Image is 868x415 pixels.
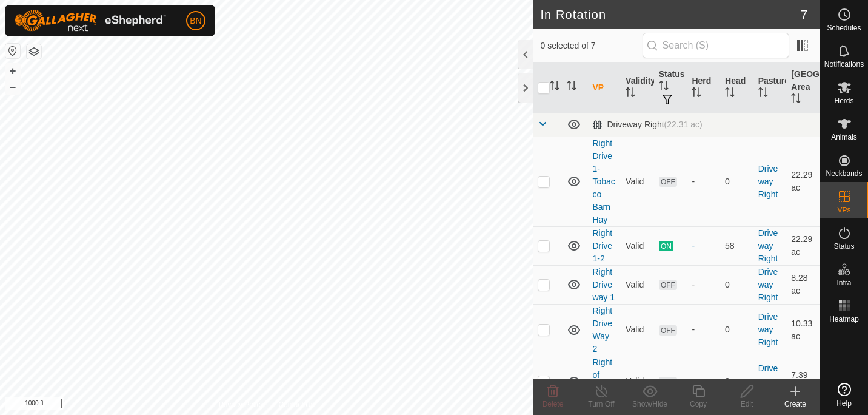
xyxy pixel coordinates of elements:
p-sorticon: Activate to sort [567,83,576,92]
a: Right of Driveway 3 [592,357,615,405]
td: Valid [621,226,654,265]
td: 0 [720,137,753,226]
a: Driveway Right [758,228,778,263]
h2: In Rotation [540,7,800,22]
a: Right Drive Way 2 [592,306,612,354]
p-sorticon: Activate to sort [550,83,559,92]
div: - [692,240,715,252]
div: Turn Off [577,399,626,410]
span: Animals [831,133,857,141]
img: Gallagher Logo [15,10,166,32]
div: Edit [723,399,771,410]
p-sorticon: Activate to sort [725,89,735,99]
a: Privacy Policy [219,399,264,410]
td: 22.29 ac [786,137,820,226]
a: Right Drive way 1 [592,267,615,302]
span: Herds [834,97,853,104]
th: Head [720,63,753,113]
button: Map Layers [27,44,41,59]
div: - [692,278,715,291]
td: 8.28 ac [786,265,820,304]
td: 10.33 ac [786,304,820,356]
span: Delete [542,400,564,408]
span: 0 selected of 7 [540,39,642,52]
button: + [5,64,20,78]
span: Help [836,400,852,407]
a: Driveway Right [758,267,778,302]
th: VP [587,63,621,113]
span: Schedules [827,24,861,32]
td: 0 [720,304,753,356]
div: Create [771,399,820,410]
span: Infra [836,279,851,286]
p-sorticon: Activate to sort [659,83,669,92]
div: - [692,175,715,188]
span: BN [190,15,201,27]
td: Valid [621,265,654,304]
div: - [692,323,715,336]
span: OFF [659,177,677,187]
a: Driveway Right [758,164,778,199]
span: Notifications [824,61,864,68]
div: Driveway Right [592,120,702,130]
td: Valid [621,137,654,226]
th: [GEOGRAPHIC_DATA] Area [786,63,820,113]
span: 7 [801,5,807,24]
a: Driveway Right [758,312,778,347]
button: – [5,79,20,94]
a: Help [820,378,868,412]
p-sorticon: Activate to sort [758,89,768,99]
td: 58 [720,226,753,265]
p-sorticon: Activate to sort [692,89,701,99]
span: (22.31 ac) [664,120,703,129]
a: Right Drive 1-2 [592,228,612,263]
span: Neckbands [826,170,862,177]
td: 22.29 ac [786,226,820,265]
span: OFF [659,377,677,387]
th: Herd [687,63,720,113]
div: Copy [674,399,723,410]
td: Valid [621,356,654,407]
span: ON [659,241,673,251]
button: Reset Map [5,44,20,58]
div: - [692,375,715,388]
span: VPs [837,206,850,214]
td: 0 [720,356,753,407]
div: Show/Hide [626,399,674,410]
th: Validity [621,63,654,113]
th: Status [654,63,687,113]
p-sorticon: Activate to sort [626,89,635,99]
td: Valid [621,304,654,356]
a: Driveway Right [758,363,778,399]
p-sorticon: Activate to sort [791,95,801,105]
span: Heatmap [829,315,859,323]
span: OFF [659,325,677,336]
td: 7.39 ac [786,356,820,407]
input: Search (S) [643,33,789,58]
span: Status [833,243,854,250]
span: OFF [659,280,677,290]
td: 0 [720,265,753,304]
th: Pasture [753,63,787,113]
a: Contact Us [278,399,314,410]
a: Right Drive 1- Tobacco Barn Hay [592,138,615,224]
